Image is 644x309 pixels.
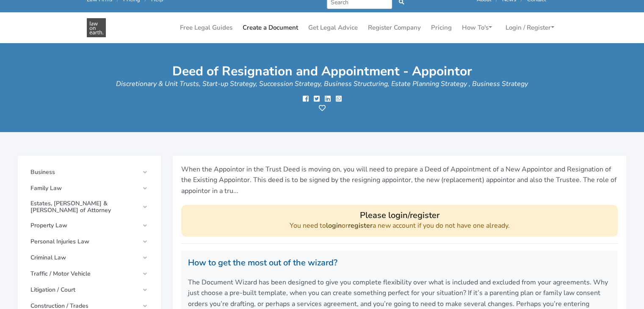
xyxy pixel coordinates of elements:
[459,19,495,36] a: How To's
[30,254,139,261] span: Criminal Law
[181,164,618,197] p: When the Appointor in the Trust Deed is moving on, you will need to prepare a Deed of Appointment...
[26,181,152,196] a: Family Law
[26,218,152,233] a: Property Law
[26,197,152,217] a: Estates, [PERSON_NAME] & [PERSON_NAME] of Attorney
[326,221,342,230] a: login
[502,19,558,36] a: Login / Register
[87,18,106,37] img: Deed of Resignation and Appointment - Appointor - Document Wizard - Create a Document
[365,19,424,36] a: Register Company
[26,282,152,298] a: Litigation / Court
[30,287,139,293] span: Litigation / Court
[30,270,139,277] span: Traffic / Motor Vehicle
[188,257,611,268] h4: How to get the most out of the wizard?
[26,250,152,265] a: Criminal Law
[305,19,361,36] a: Get Legal Advice
[30,185,139,192] span: Family Law
[30,200,139,214] span: Estates, [PERSON_NAME] & [PERSON_NAME] of Attorney
[348,221,373,230] a: register
[26,266,152,281] a: Traffic / Motor Vehicle
[30,222,139,229] span: Property Law
[26,165,152,180] a: Business
[87,63,558,80] h1: Deed of Resignation and Appointment - Appointor
[26,234,152,249] a: Personal Injuries Law
[428,19,455,36] a: Pricing
[30,169,139,176] span: Business
[177,19,236,36] a: Free Legal Guides
[190,210,609,221] h4: Please login/register
[30,238,139,245] span: Personal Injuries Law
[239,19,301,36] a: Create a Document
[87,80,558,112] h2: Discretionary & Unit Trusts, Start-up Strategy, Succession Strategy, Business Structuring, Estate...
[190,221,609,232] p: You need to or a new account if you do not have one already.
